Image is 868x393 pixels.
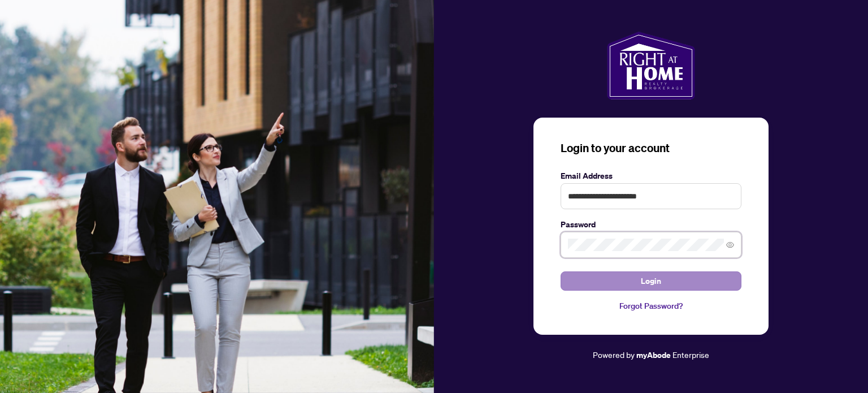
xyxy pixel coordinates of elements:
span: Powered by [593,349,635,360]
a: Forgot Password? [561,300,741,312]
a: myAbode [636,349,671,361]
h3: Login to your account [561,140,741,156]
span: Enterprise [672,349,709,360]
img: ma-logo [607,32,695,100]
label: Password [561,218,741,231]
span: Login [641,272,661,290]
label: Email Address [561,170,741,182]
button: Login [561,271,741,291]
span: eye [726,241,734,249]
